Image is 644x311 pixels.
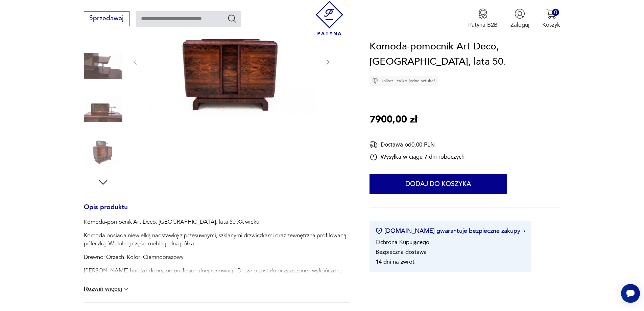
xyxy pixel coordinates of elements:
[123,286,129,292] img: chevron down
[376,258,414,266] li: 14 dni na zwrot
[376,228,382,235] img: Ikona certyfikatu
[478,8,488,19] img: Ikona medalu
[84,90,122,129] img: Zdjęcie produktu Komoda-pomocnik Art Deco, Polska, lata 50.
[84,16,129,22] a: Sprzedawaj
[84,267,350,283] p: [PERSON_NAME] bardzo dobry, po profesjonalnej renowacji. Drewno zostało oczyszczone i wykończone ...
[510,8,529,29] button: Zaloguj
[369,39,560,70] h1: Komoda-pomocnik Art Deco, [GEOGRAPHIC_DATA], lata 50.
[376,248,427,256] li: Bezpieczna dostawa
[369,140,464,149] div: Dostawa od 0,00 PLN
[515,8,525,19] img: Ikonka użytkownika
[621,284,640,303] iframe: Smartsupp widget button
[542,8,560,29] button: 0Koszyk
[510,21,529,29] p: Zaloguj
[369,76,438,86] div: Unikat - tylko jedna sztuka!
[84,253,350,261] p: Drewno: Orzech. Kolor: Ciemnobrązowy
[84,11,129,26] button: Sprzedawaj
[468,8,498,29] a: Ikona medaluPatyna B2B
[84,133,122,172] img: Zdjęcie produktu Komoda-pomocnik Art Deco, Polska, lata 50.
[372,78,378,84] img: Ikona diamentu
[523,229,525,233] img: Ikona strzałki w prawo
[84,231,350,248] p: Komoda posiada niewielką nadstawkę z przesuwnymi, szklanymi drzwiczkami oraz zewnętrzna profilowa...
[84,218,350,226] p: Komoda-pomocnik Art Deco, [GEOGRAPHIC_DATA], lata 50 XX wieku.
[84,205,350,218] h3: Opis produktu
[468,8,498,29] button: Patyna B2B
[376,227,525,235] button: [DOMAIN_NAME] gwarantuje bezpieczne zakupy
[376,238,429,246] li: Ochrona Kupującego
[369,112,417,128] p: 7900,00 zł
[369,174,507,194] button: Dodaj do koszyka
[84,286,130,292] button: Rozwiń więcej
[369,153,464,161] div: Wysyłka w ciągu 7 dni roboczych
[552,9,559,16] div: 0
[84,47,122,85] img: Zdjęcie produktu Komoda-pomocnik Art Deco, Polska, lata 50.
[227,14,237,23] button: Szukaj
[546,8,556,19] img: Ikona koszyka
[542,21,560,29] p: Koszyk
[312,1,347,35] img: Patyna - sklep z meblami i dekoracjami vintage
[369,140,378,149] img: Ikona dostawy
[468,21,498,29] p: Patyna B2B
